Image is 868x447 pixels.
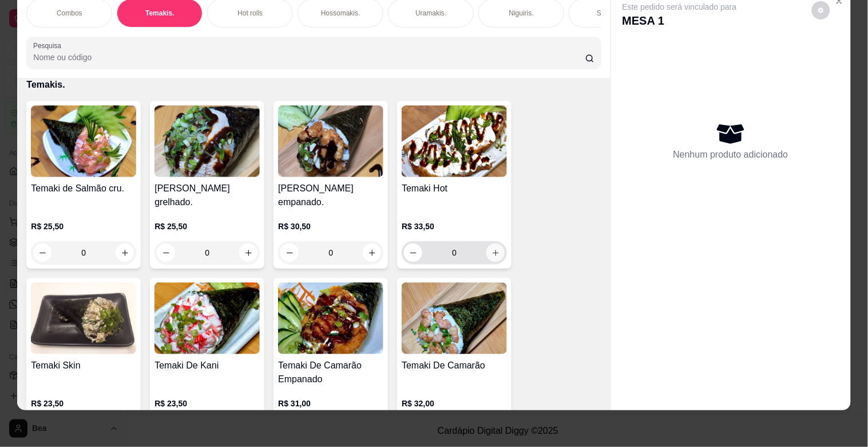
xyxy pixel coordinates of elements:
[509,9,534,18] p: Niguiris.
[154,105,260,177] img: product-image
[402,398,507,409] p: R$ 32,00
[239,244,257,262] button: increase-product-quantity
[363,244,381,262] button: increase-product-quantity
[154,359,260,372] h4: Temaki De Kani
[154,283,260,354] img: product-image
[237,9,263,18] p: Hot rolls
[278,398,383,409] p: R$ 31,00
[402,221,507,232] p: R$ 33,50
[31,359,136,372] h4: Temaki Skin
[486,244,505,262] button: increase-product-quantity
[145,9,174,18] p: Temakis.
[597,9,627,18] p: Sashimis.
[402,359,507,372] h4: Temaki De Camarão
[33,41,65,50] label: Pesquisa
[402,283,507,354] img: product-image
[623,13,737,29] p: MESA 1
[31,283,136,354] img: product-image
[278,283,383,354] img: product-image
[404,244,422,262] button: decrease-product-quantity
[116,244,134,262] button: increase-product-quantity
[278,105,383,177] img: product-image
[31,182,136,195] h4: Temaki de Salmão cru.
[280,244,299,262] button: decrease-product-quantity
[623,1,737,13] p: Este pedido será vinculado para
[31,221,136,232] p: R$ 25,50
[33,52,585,63] input: Pesquisa
[57,9,82,18] p: Combos
[278,182,383,209] h4: [PERSON_NAME] empanado.
[31,398,136,409] p: R$ 23,50
[31,105,136,177] img: product-image
[402,182,507,195] h4: Temaki Hot
[154,398,260,409] p: R$ 23,50
[673,148,788,162] p: Nenhum produto adicionado
[415,9,446,18] p: Uramakis.
[157,244,175,262] button: decrease-product-quantity
[154,182,260,209] h4: [PERSON_NAME] grelhado.
[278,221,383,232] p: R$ 30,50
[26,78,601,92] p: Temakis.
[154,221,260,232] p: R$ 25,50
[812,1,830,19] button: decrease-product-quantity
[278,359,383,386] h4: Temaki De Camarão Empanado
[402,105,507,177] img: product-image
[321,9,360,18] p: Hossomakis.
[33,244,51,262] button: decrease-product-quantity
